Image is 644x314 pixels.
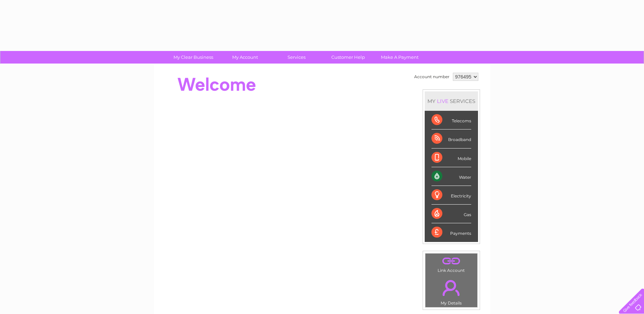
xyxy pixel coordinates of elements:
[431,186,471,205] div: Electricity
[431,149,471,167] div: Mobile
[431,111,471,129] div: Telecoms
[436,98,450,104] div: LIVE
[431,129,471,148] div: Broadband
[427,276,476,300] a: .
[165,51,221,64] a: My Clear Business
[431,223,471,242] div: Payments
[412,71,451,83] td: Account number
[431,205,471,223] div: Gas
[427,255,476,267] a: .
[372,51,428,64] a: Make A Payment
[425,274,478,308] td: My Details
[431,167,471,186] div: Water
[320,51,376,64] a: Customer Help
[425,253,478,275] td: Link Account
[269,51,325,64] a: Services
[217,51,273,64] a: My Account
[425,91,478,111] div: MY SERVICES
